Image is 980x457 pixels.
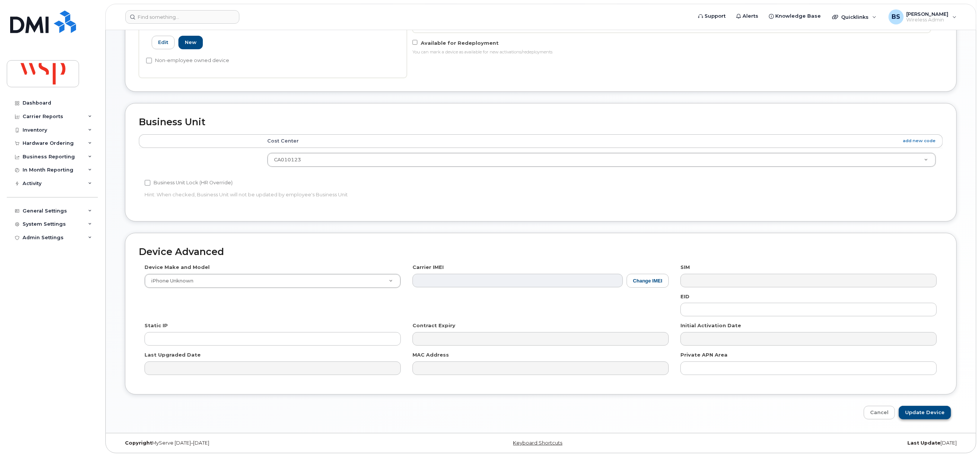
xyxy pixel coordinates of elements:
a: Keyboard Shortcuts [513,440,562,446]
span: Available for Redeployment [421,40,499,46]
button: Change IMEI [627,274,669,288]
span: Alerts [743,12,758,20]
label: Private APN Area [680,351,727,358]
label: MAC Address [412,351,449,358]
label: Business Unit Lock (HR Override) [145,178,233,187]
a: Edit [152,36,175,50]
a: New [178,36,203,50]
label: Non-employee owned device [146,56,229,65]
input: Find something... [125,10,239,24]
span: [PERSON_NAME] [907,11,949,17]
label: Initial Activation Date [680,322,741,329]
th: Cost Center [260,134,943,148]
input: Non-employee owned device [146,58,152,64]
a: Alerts [731,9,764,24]
span: Quicklinks [841,14,869,20]
div: MyServe [DATE]–[DATE] [119,440,400,446]
a: Cancel [864,406,895,420]
span: CA010123 [274,157,301,162]
label: Static IP [145,322,168,329]
h2: Business Unit [139,117,943,128]
input: Business Unit Lock (HR Override) [145,180,151,186]
a: Knowledge Base [764,9,826,24]
span: BS [892,12,900,21]
a: iPhone Unknown [145,274,400,288]
label: Last Upgraded Date [145,351,201,358]
h2: Device Advanced [139,247,943,257]
span: iPhone Unknown [147,278,193,284]
span: Knowledge Base [775,12,821,20]
label: Contract Expiry [412,322,455,329]
label: Device Make and Model [145,264,210,271]
div: [DATE] [681,440,962,446]
a: add new code [903,138,936,144]
div: Quicklinks [827,9,882,24]
div: You can mark a device as available for new activations/redeployments [412,49,931,55]
label: Carrier IMEI [412,264,444,271]
a: CA010123 [268,153,936,167]
span: Support [705,12,726,20]
p: Hint: When checked, Business Unit will not be updated by employee's Business Unit [145,191,669,198]
a: Support [693,9,731,24]
div: Brian Scott [883,9,962,24]
input: Update Device [899,406,951,420]
strong: Copyright [125,440,152,446]
label: SIM [680,264,690,271]
span: Wireless Admin [907,17,949,23]
label: EID [680,293,689,300]
strong: Last Update [907,440,940,446]
input: Available for Redeployment [412,40,417,45]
